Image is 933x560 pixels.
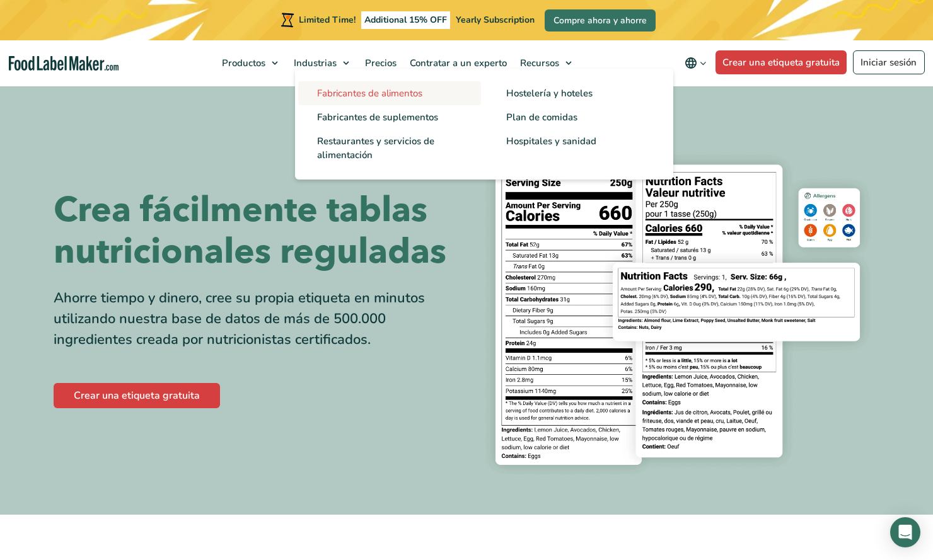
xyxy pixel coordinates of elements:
span: Industrias [290,57,338,69]
span: Yearly Subscription [456,14,535,26]
a: Contratar a un experto [403,40,511,86]
span: Plan de comidas [506,111,577,123]
span: Restaurantes y servicios de alimentación [317,135,434,161]
h1: Crea fácilmente tablas nutricionales reguladas [54,190,457,273]
a: Fabricantes de alimentos [298,81,481,105]
div: Open Intercom Messenger [890,517,920,547]
span: Contratar a un experto [406,57,508,69]
span: Productos [218,57,267,69]
a: Crear una etiqueta gratuita [54,383,220,408]
span: Hospitales y sanidad [506,135,596,147]
span: Hostelería y hoteles [506,87,593,100]
a: Plan de comidas [487,105,670,129]
a: Hospitales y sanidad [487,129,670,153]
span: Precios [361,57,398,69]
span: Limited Time! [299,14,356,26]
a: Crear una etiqueta gratuita [716,50,847,74]
a: Productos [216,40,284,86]
a: Iniciar sesión [853,50,925,74]
button: Change language [676,50,716,76]
div: Ahorre tiempo y dinero, cree su propia etiqueta en minutos utilizando nuestra base de datos de má... [54,288,457,350]
a: Food Label Maker homepage [9,56,119,71]
a: Fabricantes de suplementos [298,105,481,129]
span: Additional 15% OFF [361,11,450,29]
a: Recursos [514,40,578,86]
span: Recursos [516,57,560,69]
a: Restaurantes y servicios de alimentación [298,129,481,167]
a: Precios [359,40,400,86]
span: Fabricantes de alimentos [317,87,422,100]
a: Compre ahora y ahorre [545,9,656,31]
a: Industrias [287,40,356,86]
a: Hostelería y hoteles [487,81,670,105]
span: Fabricantes de suplementos [317,111,438,123]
